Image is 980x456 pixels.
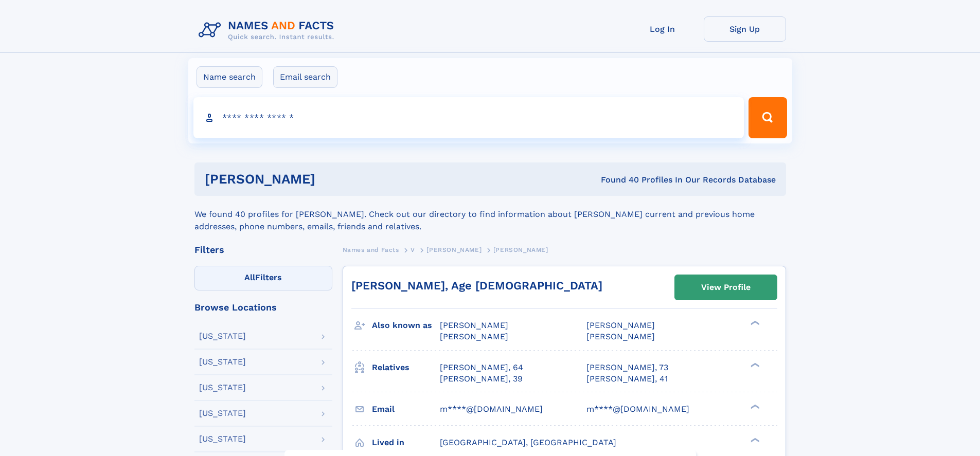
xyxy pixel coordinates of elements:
[194,16,343,44] img: Logo Names and Facts
[704,16,786,42] a: Sign Up
[748,436,760,443] div: ❯
[748,320,760,326] div: ❯
[193,97,744,138] input: search input
[426,246,482,253] span: [PERSON_NAME]
[343,243,399,256] a: Names and Facts
[493,246,548,253] span: [PERSON_NAME]
[199,332,246,340] div: [US_STATE]
[273,66,337,88] label: Email search
[586,373,668,385] a: [PERSON_NAME], 41
[351,279,602,292] a: [PERSON_NAME], Age [DEMOGRAPHIC_DATA]
[411,246,415,253] span: V
[205,173,458,186] h1: [PERSON_NAME]
[748,361,760,368] div: ❯
[749,97,787,138] button: Search Button
[440,373,523,385] a: [PERSON_NAME], 39
[194,245,332,254] div: Filters
[411,243,415,256] a: V
[440,437,616,447] span: [GEOGRAPHIC_DATA], [GEOGRAPHIC_DATA]
[440,362,523,373] a: [PERSON_NAME], 64
[199,409,246,417] div: [US_STATE]
[586,362,668,373] a: [PERSON_NAME], 73
[372,317,440,334] h3: Also known as
[621,16,704,42] a: Log In
[586,320,655,330] span: [PERSON_NAME]
[748,403,760,410] div: ❯
[199,358,246,366] div: [US_STATE]
[199,435,246,443] div: [US_STATE]
[440,332,508,341] span: [PERSON_NAME]
[194,303,332,312] div: Browse Locations
[194,196,786,233] div: We found 40 profiles for [PERSON_NAME]. Check out our directory to find information about [PERSON...
[194,266,332,290] label: Filters
[675,275,777,300] a: View Profile
[372,434,440,451] h3: Lived in
[199,384,246,392] div: [US_STATE]
[586,332,655,341] span: [PERSON_NAME]
[372,400,440,418] h3: Email
[440,320,508,330] span: [PERSON_NAME]
[244,272,255,282] span: All
[701,276,751,299] div: View Profile
[197,66,262,88] label: Name search
[372,359,440,376] h3: Relatives
[458,174,776,186] div: Found 40 Profiles In Our Records Database
[426,243,482,256] a: [PERSON_NAME]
